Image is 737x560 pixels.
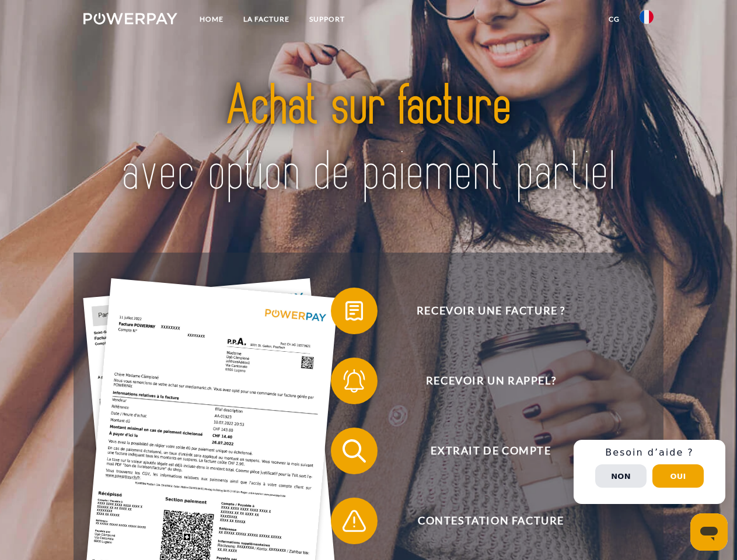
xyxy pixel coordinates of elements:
img: qb_warning.svg [340,506,369,535]
button: Contestation Facture [331,498,634,544]
img: logo-powerpay-white.svg [83,13,177,24]
button: Non [595,464,647,488]
button: Recevoir un rappel? [331,358,634,404]
a: Home [190,9,233,30]
a: Support [299,9,355,30]
span: Recevoir une facture ? [348,288,634,334]
img: title-powerpay_fr.svg [111,56,626,223]
img: qb_bell.svg [340,366,369,395]
span: Recevoir un rappel? [348,358,634,404]
div: Schnellhilfe [574,440,725,504]
img: fr [640,10,654,24]
span: Extrait de compte [348,428,634,474]
span: Contestation Facture [348,498,634,544]
a: LA FACTURE [233,9,299,30]
button: Extrait de compte [331,428,634,474]
button: Recevoir une facture ? [331,288,634,334]
h3: Besoin d’aide ? [581,447,718,459]
button: Oui [652,464,704,488]
img: qb_search.svg [340,436,369,466]
a: CG [599,9,630,30]
iframe: Bouton de lancement de la fenêtre de messagerie [690,513,728,551]
img: qb_bill.svg [340,296,369,325]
